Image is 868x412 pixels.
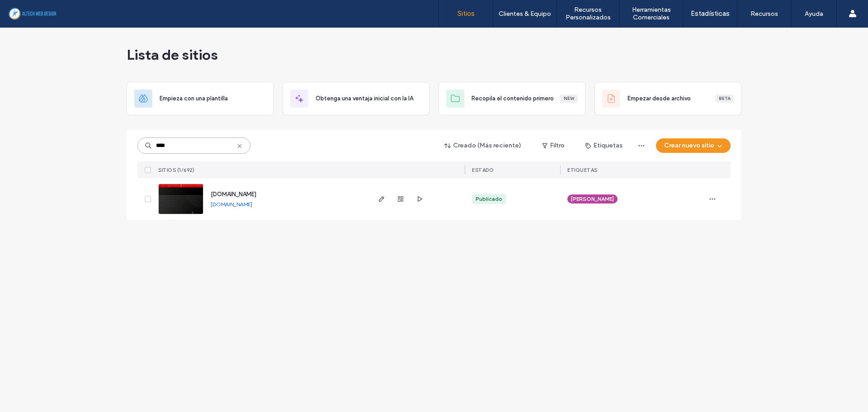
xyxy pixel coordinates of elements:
span: Obtenga una ventaja inicial con la IA [316,94,413,103]
div: New [560,95,578,103]
label: Recursos Personalizados [557,6,619,21]
label: Estadísticas [691,9,730,18]
span: [PERSON_NAME] [571,195,614,203]
div: Empezar desde archivoBeta [594,82,741,115]
span: Lista de sitios [127,46,218,64]
span: Empezar desde archivo [627,94,691,103]
label: Recursos [750,10,778,18]
span: Recopila el contenido primero [472,94,554,103]
label: Clientes & Equipo [499,10,551,18]
span: ETIQUETAS [567,167,598,173]
button: Crear nuevo sitio [656,138,731,153]
span: ESTADO [472,167,494,173]
span: SITIOS (1/692) [158,167,194,173]
button: Creado (Más reciente) [437,138,529,153]
a: [DOMAIN_NAME] [211,201,252,208]
label: Herramientas Comerciales [620,6,683,21]
label: Ayuda [805,10,823,18]
div: Publicado [476,195,502,203]
div: Obtenga una ventaja inicial con la IA [283,82,429,115]
button: Filtro [533,138,574,153]
label: Sitios [458,9,475,18]
span: Empieza con una plantilla [160,94,228,103]
div: Empieza con una plantilla [127,82,274,115]
button: Etiquetas [577,138,631,153]
div: Beta [715,95,734,103]
a: [DOMAIN_NAME] [211,191,256,198]
span: Help [20,6,39,14]
div: Recopila el contenido primeroNew [439,82,585,115]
